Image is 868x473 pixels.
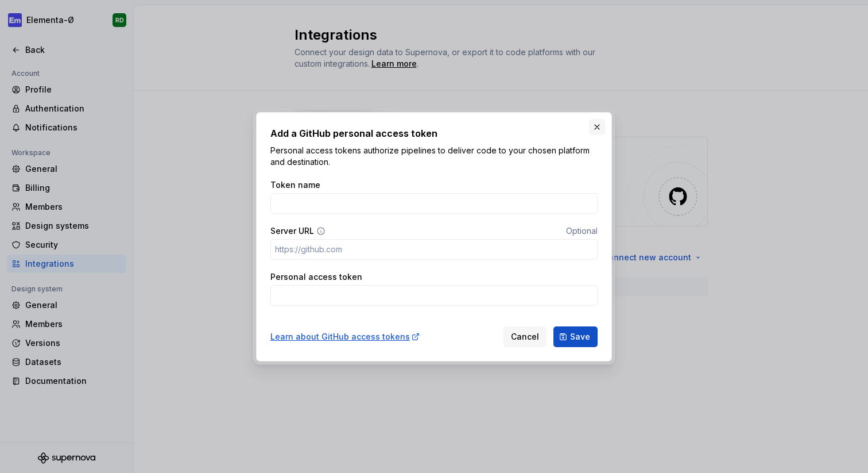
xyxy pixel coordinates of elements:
button: Cancel [503,326,547,347]
h2: Add a GitHub personal access token [270,126,598,140]
button: Save [553,326,598,347]
span: Optional [566,226,598,236]
label: Token name [270,179,320,191]
label: Personal access token [270,271,362,283]
label: Server URL [270,225,314,237]
p: Personal access tokens authorize pipelines to deliver code to your chosen platform and destination. [270,145,598,168]
input: https://github.com [270,239,598,260]
a: Learn about GitHub access tokens [270,331,420,343]
span: Cancel [511,331,539,343]
span: Save [570,331,590,343]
